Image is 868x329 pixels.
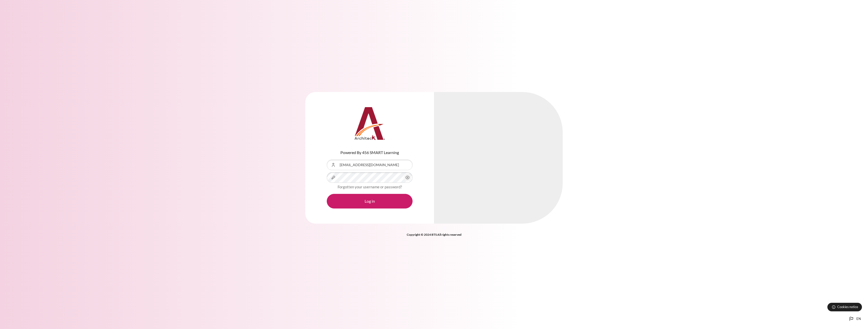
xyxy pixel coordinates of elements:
[327,194,413,208] button: Log in
[856,316,861,321] span: en
[407,233,462,236] strong: Copyright © 2024 BTS All rights reserved
[327,149,413,156] p: Powered By 456 SMART Learning
[827,303,862,311] button: Cookies notice
[338,185,402,189] a: Forgotten your username or password?
[355,107,385,140] img: Architeck
[355,107,385,142] a: Architeck
[327,160,413,170] input: Username or Email Address
[837,305,858,309] span: Cookies notice
[846,314,863,324] button: Languages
